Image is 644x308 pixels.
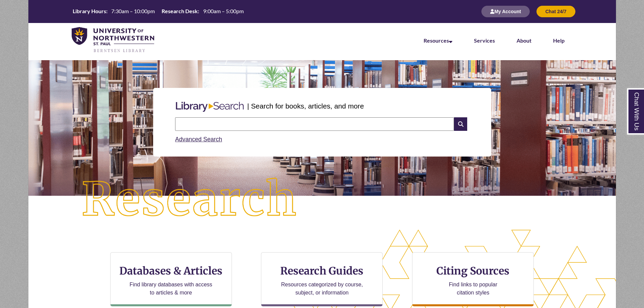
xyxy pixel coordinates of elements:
p: Resources categorized by course, subject, or information [278,281,366,297]
span: 7:30am – 10:00pm [111,8,155,14]
h3: Citing Sources [432,264,515,277]
a: Chat 24/7 [536,8,575,14]
img: Libary Search [172,99,247,115]
p: Find links to popular citation styles [440,281,506,297]
img: UNWSP Library Logo [72,27,154,53]
h3: Research Guides [267,264,377,277]
p: | Search for books, articles, and more [247,101,364,111]
a: My Account [481,8,530,14]
a: Research Guides Resources categorized by course, subject, or information [261,252,383,306]
a: Resources [424,37,452,44]
a: Help [553,37,565,44]
p: Find library databases with access to articles & more [127,281,215,297]
table: Hours Today [70,7,246,15]
th: Library Hours: [70,7,109,15]
img: Research [57,154,322,246]
button: My Account [481,6,530,17]
a: Services [474,37,495,44]
a: About [517,37,531,44]
th: Research Desk: [159,7,200,15]
a: Databases & Articles Find library databases with access to articles & more [110,252,232,306]
a: Citing Sources Find links to popular citation styles [412,252,534,306]
span: 9:00am – 5:00pm [203,8,244,14]
a: Advanced Search [175,136,222,143]
a: Hours Today [70,7,246,16]
h3: Databases & Articles [116,264,226,277]
i: Search [454,117,467,131]
button: Chat 24/7 [536,6,575,17]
